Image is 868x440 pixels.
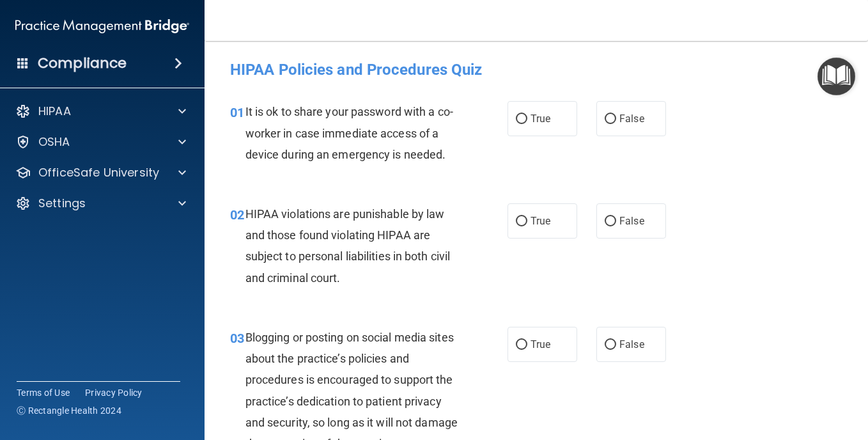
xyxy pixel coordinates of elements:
input: False [605,340,616,350]
span: Ⓒ Rectangle Health 2024 [17,404,121,417]
p: HIPAA [38,104,71,119]
span: False [619,113,644,125]
input: False [605,217,616,226]
input: True [516,340,527,350]
a: Settings [15,196,186,211]
a: OSHA [15,134,186,150]
span: 03 [230,331,244,346]
span: True [531,338,550,350]
span: False [619,338,644,350]
h4: HIPAA Policies and Procedures Quiz [230,61,842,78]
img: PMB logo [15,13,189,39]
p: OfficeSafe University [38,165,159,180]
input: False [605,114,616,124]
h4: Compliance [38,54,127,72]
p: OSHA [38,134,70,150]
a: Terms of Use [17,386,70,399]
span: False [619,215,644,227]
a: HIPAA [15,104,186,119]
span: 01 [230,105,244,120]
span: True [531,215,550,227]
p: Settings [38,196,86,211]
a: OfficeSafe University [15,165,186,180]
a: Privacy Policy [85,386,143,399]
input: True [516,114,527,124]
span: 02 [230,207,244,223]
button: Open Resource Center [818,58,855,95]
iframe: Drift Widget Chat Controller [804,352,853,400]
span: It is ok to share your password with a co-worker in case immediate access of a device during an e... [245,105,453,161]
span: HIPAA violations are punishable by law and those found violating HIPAA are subject to personal li... [245,207,451,285]
input: True [516,217,527,226]
span: True [531,113,550,125]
